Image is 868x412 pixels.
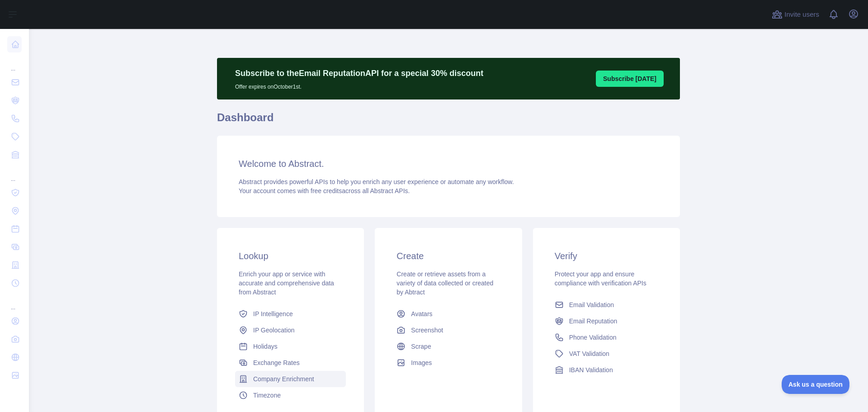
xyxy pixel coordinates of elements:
a: Phone Validation [551,329,662,346]
div: ... [7,165,22,183]
a: Company Enrichment [235,371,346,387]
a: Holidays [235,338,346,355]
span: Protect your app and ensure compliance with verification APIs [555,270,646,287]
p: Offer expires on October 1st. [235,80,483,90]
a: Exchange Rates [235,355,346,371]
div: ... [7,54,22,72]
a: IBAN Validation [551,362,662,378]
span: Scrape [411,342,431,351]
span: Exchange Rates [253,358,300,367]
span: Screenshot [411,326,443,335]
span: Abstract provides powerful APIs to help you enrich any user experience or automate any workflow. [239,178,514,185]
a: Scrape [393,338,504,355]
h3: Verify [555,250,658,262]
a: Images [393,355,504,371]
span: Avatars [411,309,432,318]
span: free credits [311,187,342,194]
button: Invite users [770,7,821,22]
p: Subscribe to the Email Reputation API for a special 30 % discount [235,67,483,80]
h3: Create [396,250,500,262]
a: Screenshot [393,322,504,338]
span: IP Intelligence [253,309,293,318]
h1: Dashboard [217,110,680,132]
span: Images [411,358,432,367]
a: Timezone [235,387,346,403]
span: Your account comes with across all Abstract APIs. [239,187,410,194]
span: Email Reputation [569,317,618,326]
span: Create or retrieve assets from a variety of data collected or created by Abtract [396,270,493,296]
a: VAT Validation [551,346,662,362]
a: Email Reputation [551,313,662,329]
span: VAT Validation [569,349,609,358]
a: Email Validation [551,297,662,313]
span: Timezone [253,391,281,400]
span: Invite users [784,9,819,20]
span: Email Validation [569,300,614,309]
span: Enrich your app or service with accurate and comprehensive data from Abstract [239,270,334,296]
a: IP Geolocation [235,322,346,338]
span: IBAN Validation [569,365,613,374]
span: Phone Validation [569,333,617,342]
div: ... [7,293,22,311]
a: IP Intelligence [235,306,346,322]
span: Holidays [253,342,278,351]
button: Subscribe [DATE] [596,71,664,87]
iframe: Toggle Customer Support [782,375,850,394]
span: Company Enrichment [253,374,314,384]
h3: Lookup [239,250,342,262]
h3: Welcome to Abstract. [239,157,658,170]
a: Avatars [393,306,504,322]
span: IP Geolocation [253,326,295,335]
